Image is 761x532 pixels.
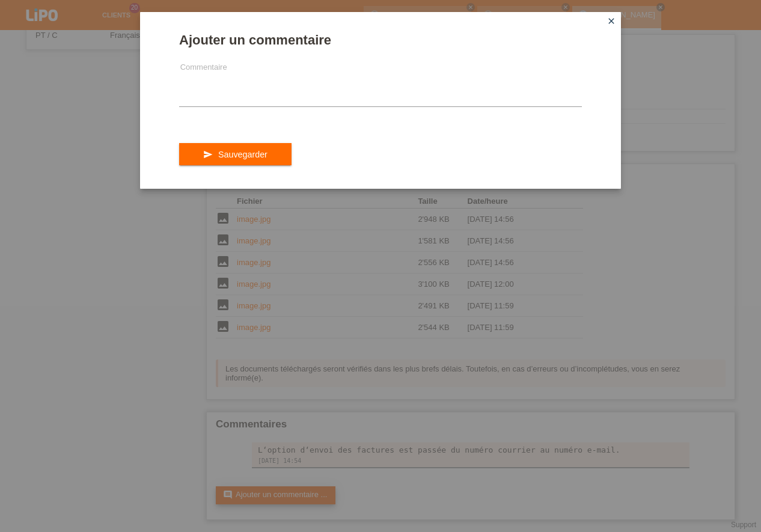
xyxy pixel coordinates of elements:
h1: Ajouter un commentaire [179,32,582,47]
i: send [203,150,213,159]
span: Sauvegarder [218,150,267,159]
button: send Sauvegarder [179,143,292,166]
i: close [607,16,616,26]
a: close [604,15,619,29]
